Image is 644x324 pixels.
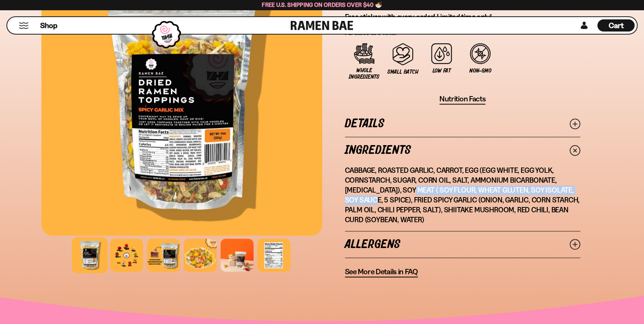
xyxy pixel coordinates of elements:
[387,69,418,75] span: Small Batch
[439,94,486,104] button: Nutrition Facts
[432,68,450,74] span: Low Fat
[40,19,57,32] a: Shop
[345,267,418,277] a: See More Details in FAQ
[262,1,382,8] span: Free U.S. Shipping on Orders over $40 🍜
[40,21,57,31] span: Shop
[19,22,29,29] button: Mobile Menu Trigger
[345,166,580,225] p: Cabbage, Roasted Garlic, Carrot, Egg (Egg White, Egg Yolk, Cornstarch, Sugar, Corn Oil, Salt, Amm...
[349,67,380,80] span: Whole Ingredients
[439,94,486,104] span: Nutrition Facts
[609,21,624,30] span: Cart
[345,111,580,137] a: Details
[597,17,635,34] a: Cart
[345,137,580,163] a: Ingredients
[469,68,491,74] span: Non-GMO
[345,231,580,258] a: Allergens
[345,267,418,277] span: See More Details in FAQ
